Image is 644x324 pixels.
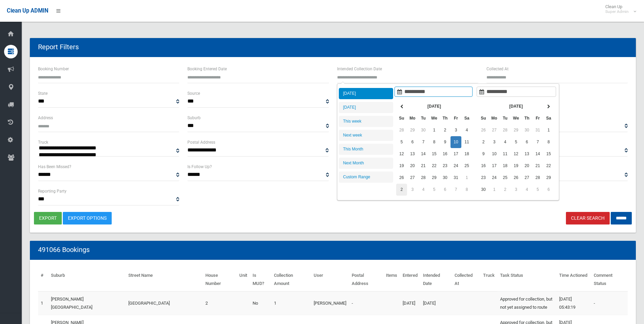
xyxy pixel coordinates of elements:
[591,291,628,315] td: -
[429,184,440,196] td: 5
[418,112,429,124] th: Tu
[521,136,532,148] td: 6
[450,148,461,160] td: 17
[556,268,591,291] th: Time Actioned
[543,124,554,136] td: 1
[429,124,440,136] td: 1
[339,102,393,113] li: [DATE]
[250,268,271,291] th: Is MUD?
[602,4,636,14] span: Clean Up
[478,124,489,136] td: 26
[480,268,497,291] th: Truck
[452,268,480,291] th: Collected At
[429,160,440,172] td: 22
[63,212,112,224] a: Export Options
[400,291,420,315] td: [DATE]
[337,65,382,73] label: Intended Collection Date
[478,160,489,172] td: 16
[203,268,236,291] th: House Number
[521,112,532,124] th: Th
[396,184,407,196] td: 2
[489,148,500,160] td: 10
[450,124,461,136] td: 3
[418,124,429,136] td: 30
[396,148,407,160] td: 12
[420,291,452,315] td: [DATE]
[478,136,489,148] td: 2
[511,148,521,160] td: 12
[461,136,472,148] td: 11
[521,148,532,160] td: 13
[461,160,472,172] td: 25
[429,172,440,184] td: 29
[429,112,440,124] th: We
[339,172,393,183] li: Custom Range
[489,160,500,172] td: 17
[271,268,311,291] th: Collection Amount
[500,184,511,196] td: 2
[461,172,472,184] td: 1
[396,136,407,148] td: 5
[489,184,500,196] td: 1
[203,291,236,315] td: 2
[543,160,554,172] td: 22
[489,112,500,124] th: Mo
[400,268,420,291] th: Entered
[500,124,511,136] td: 28
[461,184,472,196] td: 8
[339,116,393,127] li: This week
[461,112,472,124] th: Sa
[521,160,532,172] td: 20
[532,184,543,196] td: 5
[396,172,407,184] td: 26
[418,160,429,172] td: 21
[339,130,393,141] li: Next week
[461,148,472,160] td: 18
[543,172,554,184] td: 29
[478,172,489,184] td: 23
[543,136,554,148] td: 8
[511,184,521,196] td: 3
[407,136,418,148] td: 6
[418,172,429,184] td: 28
[543,112,554,124] th: Sa
[41,301,43,306] a: 1
[407,112,418,124] th: Mo
[440,124,450,136] td: 2
[30,243,98,256] header: 491066 Bookings
[450,160,461,172] td: 24
[440,172,450,184] td: 30
[511,124,521,136] td: 29
[489,124,500,136] td: 27
[532,112,543,124] th: Fr
[532,172,543,184] td: 28
[349,291,383,315] td: -
[440,184,450,196] td: 6
[500,136,511,148] td: 4
[521,172,532,184] td: 27
[511,160,521,172] td: 19
[450,184,461,196] td: 7
[311,291,349,315] td: [PERSON_NAME]
[187,65,227,73] label: Booking Entered Date
[271,291,311,315] td: 1
[500,148,511,160] td: 11
[489,136,500,148] td: 3
[486,65,509,73] label: Collected At
[543,184,554,196] td: 6
[532,148,543,160] td: 14
[429,136,440,148] td: 8
[605,9,629,14] small: Super Admin
[521,184,532,196] td: 4
[591,268,628,291] th: Comment Status
[556,291,591,315] td: [DATE] 05:43:19
[450,112,461,124] th: Fr
[489,101,543,112] th: [DATE]
[126,291,203,315] td: [GEOGRAPHIC_DATA]
[34,212,62,224] button: export
[429,148,440,160] td: 15
[511,172,521,184] td: 26
[349,268,383,291] th: Postal Address
[497,291,556,315] td: Approved for collection, but not yet assigned to route
[383,268,400,291] th: Items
